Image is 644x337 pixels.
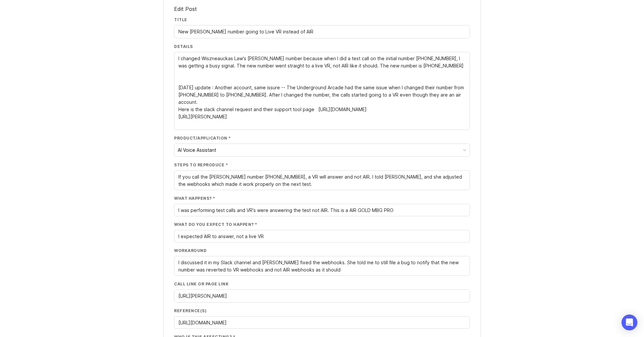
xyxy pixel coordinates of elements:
[178,233,466,240] textarea: I expected AIR to answer, not a live VR
[178,207,466,214] textarea: I was performing test calls and VR's were answering the test not AIR. This is a AIR GOLD MBG PRO
[174,195,470,201] label: What happens? *
[178,173,466,188] textarea: If you call the [PERSON_NAME] number [PHONE_NUMBER], a VR will answer and not AIR. I told [PERSON...
[174,135,470,141] label: Product/Application *
[621,315,637,330] div: Open Intercom Messenger
[174,44,470,49] label: Details
[174,17,470,22] label: Title
[178,147,216,154] div: AI Voice Assistant
[174,248,470,253] label: Workaround
[178,319,466,326] textarea: [URL][DOMAIN_NAME]
[178,28,466,35] input: What's happening?
[178,55,466,128] textarea: I changed Wiszneauckas Law's [PERSON_NAME] number because when I did a test call on the initial n...
[174,222,470,227] label: What do you expect to happen? *
[174,6,470,12] h1: Edit Post
[174,308,470,314] label: Reference(s)
[178,259,466,274] textarea: I discussed it in my Slack channel and [PERSON_NAME] fixed the webhooks. She told me to still fil...
[174,162,470,168] label: Steps to Reproduce *
[174,281,470,287] label: Call Link or Page Link
[178,292,466,300] input: Link to a call or page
